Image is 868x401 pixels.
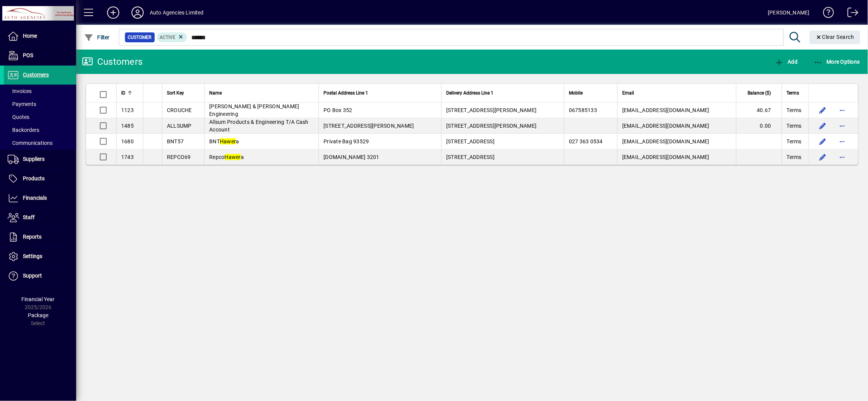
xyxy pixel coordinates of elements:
span: REPCO69 [167,154,191,160]
div: Name [209,89,314,97]
button: Edit [817,120,829,132]
div: Auto Agencies Limited [150,6,204,19]
span: POS [23,52,33,58]
div: Email [622,89,732,97]
button: More options [836,104,849,116]
button: Add [773,55,799,69]
span: [EMAIL_ADDRESS][DOMAIN_NAME] [622,123,709,129]
span: Invoices [8,88,32,94]
span: BNT a [209,138,239,144]
span: Reports [23,234,42,240]
span: Active [160,35,176,40]
span: Sort Key [167,89,184,97]
span: Clear Search [816,34,855,40]
button: Filter [82,30,112,44]
a: Knowledge Base [817,2,834,26]
mat-chip: Activation Status: Active [157,32,187,42]
a: Financials [4,189,76,208]
span: Financial Year [22,296,55,302]
span: Quotes [8,114,29,120]
span: More Options [814,59,860,65]
span: CROUCHE [167,107,192,113]
button: More options [836,120,849,132]
span: Email [622,89,634,97]
span: 1680 [121,138,134,144]
a: Staff [4,208,76,227]
td: 0.00 [736,118,782,134]
span: Terms [787,138,802,145]
span: Name [209,89,222,97]
span: [EMAIL_ADDRESS][DOMAIN_NAME] [622,138,709,144]
span: Payments [8,101,36,107]
span: [DOMAIN_NAME] 3201 [323,154,380,160]
span: Balance ($) [748,89,771,97]
span: Products [23,175,45,181]
a: Products [4,169,76,188]
button: More Options [812,55,862,69]
span: [EMAIL_ADDRESS][DOMAIN_NAME] [622,107,709,113]
button: Add [101,6,125,19]
a: POS [4,46,76,65]
a: Settings [4,247,76,266]
button: Edit [817,135,829,148]
span: [STREET_ADDRESS] [446,154,495,160]
span: 1123 [121,107,134,113]
div: Balance ($) [741,89,778,97]
span: Communications [8,140,53,146]
span: Staff [23,214,35,220]
span: [STREET_ADDRESS][PERSON_NAME] [446,123,536,129]
span: Filter [84,34,110,40]
span: PO Box 352 [323,107,352,113]
button: Edit [817,104,829,116]
div: ID [121,89,138,97]
span: Financials [23,195,47,201]
span: Customer [128,34,152,41]
button: Clear [810,30,861,44]
span: Mobile [569,89,583,97]
span: 1485 [121,123,134,129]
a: Home [4,27,76,46]
a: Invoices [4,85,76,98]
a: Logout [842,2,858,26]
span: [STREET_ADDRESS] [446,138,495,144]
a: Payments [4,98,76,111]
span: Add [775,59,798,65]
span: Terms [787,153,802,161]
a: Reports [4,228,76,247]
button: Edit [817,151,829,163]
span: BNT57 [167,138,184,144]
span: Terms [787,122,802,130]
a: Quotes [4,111,76,124]
span: Home [23,33,37,39]
span: Suppliers [23,156,45,162]
span: Backorders [8,127,39,133]
span: Repco a [209,154,244,160]
td: 40.67 [736,103,782,118]
div: [PERSON_NAME] [768,6,810,19]
span: Settings [23,253,42,259]
button: Profile [125,6,150,19]
span: Terms [787,106,802,114]
span: [STREET_ADDRESS][PERSON_NAME] [446,107,536,113]
span: [STREET_ADDRESS][PERSON_NAME] [323,123,414,129]
span: Private Bag 93529 [323,138,369,144]
a: Suppliers [4,150,76,169]
span: Postal Address Line 1 [323,89,368,97]
span: Support [23,273,42,279]
a: Backorders [4,124,76,136]
span: 067585133 [569,107,597,113]
span: [EMAIL_ADDRESS][DOMAIN_NAME] [622,154,709,160]
a: Communications [4,136,76,149]
a: Support [4,266,76,286]
span: Allsum Products & Engineering T/A Cash Account [209,119,309,133]
span: ID [121,89,125,97]
em: Hawer [225,154,241,160]
button: More options [836,151,849,163]
div: Mobile [569,89,613,97]
span: Terms [787,89,799,97]
button: More options [836,135,849,148]
div: Customers [82,56,143,68]
span: 1743 [121,154,134,160]
span: Package [28,312,48,318]
span: 027 363 0534 [569,138,603,144]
